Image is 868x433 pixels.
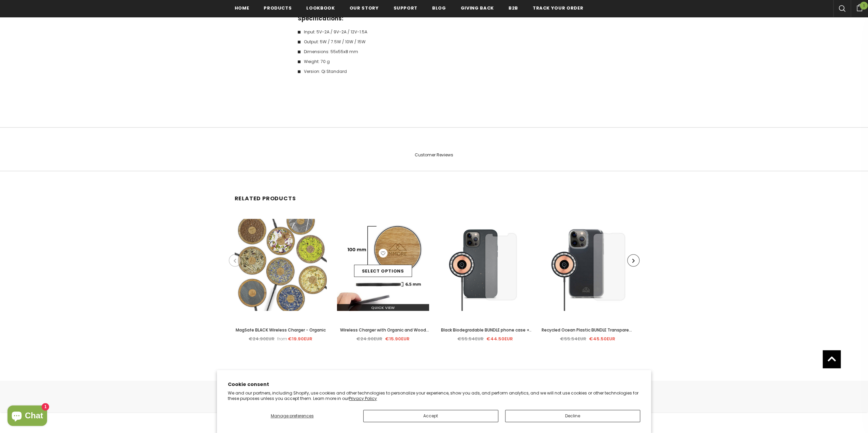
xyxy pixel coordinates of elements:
[393,5,417,11] span: support
[439,326,531,334] a: Black Biodegradable BUNDLE phone case + Screen Protector + Wireless Charger
[461,5,494,11] span: Giving back
[363,410,498,422] button: Accept
[228,381,640,388] h2: Cookie consent
[589,335,615,342] span: €45.50EUR
[5,405,49,428] inbox-online-store-chat: Shopify online store chat
[337,219,429,311] img: Wireless Charger with Organic and Wood Material
[235,194,296,202] span: Related Products
[264,5,292,11] span: Products
[542,326,634,334] a: Recycled Ocean Plastic BUNDLE Transparent Phone Case + Screen Protector + Wireless Charger
[236,327,326,333] span: MagSafe BLACK Wireless Charger - Organic
[354,265,412,277] a: Select options
[860,2,868,10] span: 1
[235,5,249,11] span: Home
[371,305,395,310] span: Quick View
[298,47,427,56] li: Dimensions: 55x55x8 mm
[441,327,532,340] span: Black Biodegradable BUNDLE phone case + Screen Protector + Wireless Charger
[298,14,427,23] h4: Specifications:
[298,57,427,66] li: Weight: 70 g
[505,410,640,422] button: Decline
[457,335,484,342] span: €55.54EUR
[340,327,429,340] span: Wireless Charger with Organic and Wood Material
[560,335,586,342] span: €55.54EUR
[288,335,312,342] span: €19.90EUR
[509,5,518,11] span: B2B
[486,335,513,342] span: €44.50EUR
[385,335,410,342] span: €15.90EUR
[851,3,868,11] a: 1
[228,390,640,401] p: We and our partners, including Shopify, use cookies and other technologies to personalize your ex...
[542,327,634,347] span: Recycled Ocean Plastic BUNDLE Transparent Phone Case + Screen Protector + Wireless Charger
[235,326,327,334] a: MagSafe BLACK Wireless Charger - Organic
[228,410,356,422] button: Manage preferences
[350,5,379,11] span: Our Story
[298,67,427,76] li: Version: Qi Standard
[337,304,429,311] a: Quick View
[349,396,377,401] a: Privacy Policy
[432,5,446,11] span: Blog
[249,335,275,342] span: €24.90EUR
[533,5,583,11] span: Track your order
[306,5,335,11] span: Lookbook
[337,326,429,334] a: Wireless Charger with Organic and Wood Material
[415,152,453,158] span: Customer Reviews
[356,335,382,342] span: €24.90EUR
[298,28,427,36] li: Input: 5V-2A / 9V-2A / 12V-1.5A
[270,413,313,419] span: Manage preferences
[277,336,287,341] em: from
[298,37,427,46] li: Output: 5W / 7.5W / 10W / 15W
